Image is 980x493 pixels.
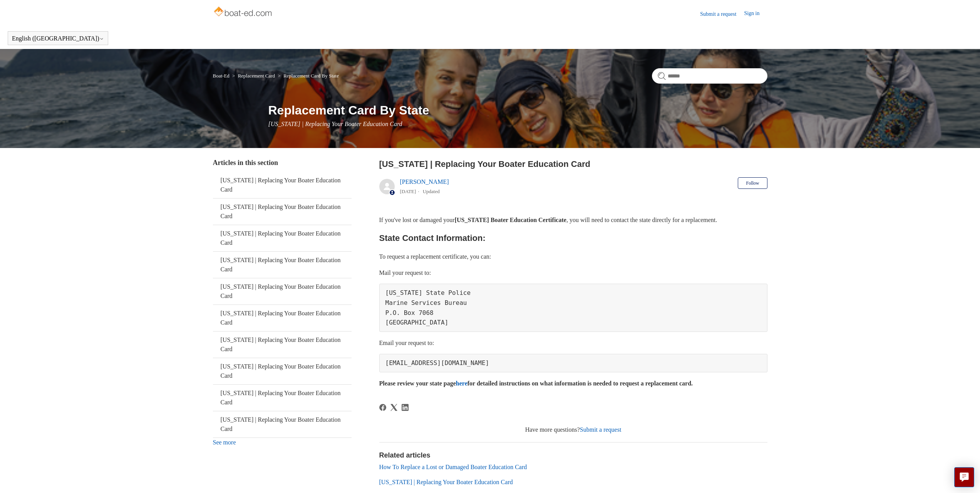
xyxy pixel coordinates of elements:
p: Email your request to: [379,338,767,348]
p: Mail your request to: [379,268,767,278]
a: [PERSON_NAME] [400,178,449,185]
a: [US_STATE] | Replacing Your Boater Education Card [213,385,352,411]
pre: [EMAIL_ADDRESS][DOMAIN_NAME] [379,354,767,372]
p: If you've lost or damaged your , you will need to contact the state directly for a replacement. [379,215,767,225]
p: To request a replacement certificate, you can: [379,252,767,262]
a: How To Replace a Lost or Damaged Boater Education Card [379,464,527,470]
a: here [456,380,467,387]
pre: [US_STATE] State Police Marine Services Bureau P.O. Box 7068 [GEOGRAPHIC_DATA] [379,284,767,331]
a: [US_STATE] | Replacing Your Boater Education Card [213,252,352,278]
a: Sign in [744,9,767,19]
a: [US_STATE] | Replacing Your Boater Education Card [213,278,352,305]
a: LinkedIn [402,404,409,411]
a: Submit a request [700,10,744,18]
h2: Related articles [379,450,767,461]
svg: Share this page on Facebook [379,404,386,411]
li: Updated [423,188,440,194]
a: [US_STATE] | Replacing Your Boater Education Card [213,305,352,331]
li: Replacement Card By State [276,73,339,79]
a: [US_STATE] | Replacing Your Boater Education Card [213,411,352,437]
a: Replacement Card By State [283,73,339,79]
h2: State Contact Information: [379,231,767,245]
h1: Replacement Card By State [268,101,767,119]
a: [US_STATE] | Replacing Your Boater Education Card [213,225,352,251]
svg: Share this page on LinkedIn [402,404,409,411]
span: [US_STATE] | Replacing Your Boater Education Card [268,121,402,127]
strong: Please review your state page for detailed instructions on what information is needed to request ... [379,380,693,387]
time: 05/23/2024, 08:00 [400,188,416,194]
input: Search [652,68,767,84]
a: Submit a request [580,426,622,433]
li: Replacement Card [231,73,276,79]
img: Boat-Ed Help Center home page [213,5,274,20]
a: [US_STATE] | Replacing Your Boater Education Card [213,172,352,198]
button: Follow Article [738,177,767,189]
div: Have more questions? [379,425,767,434]
a: Replacement Card [238,73,275,79]
a: Facebook [379,404,386,411]
a: [US_STATE] | Replacing Your Boater Education Card [213,199,352,225]
button: Live chat [954,467,974,487]
a: [US_STATE] | Replacing Your Boater Education Card [213,331,352,358]
span: Articles in this section [213,159,278,167]
a: See more [213,439,236,446]
a: [US_STATE] | Replacing Your Boater Education Card [379,479,513,485]
a: X Corp [390,404,397,411]
svg: Share this page on X Corp [390,404,397,411]
button: English ([GEOGRAPHIC_DATA]) [12,35,104,42]
strong: [US_STATE] Boater Education Certificate [455,217,566,223]
a: Boat-Ed [213,73,230,79]
a: [US_STATE] | Replacing Your Boater Education Card [213,358,352,384]
h2: New Jersey | Replacing Your Boater Education Card [379,158,767,170]
li: Boat-Ed [213,73,231,79]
